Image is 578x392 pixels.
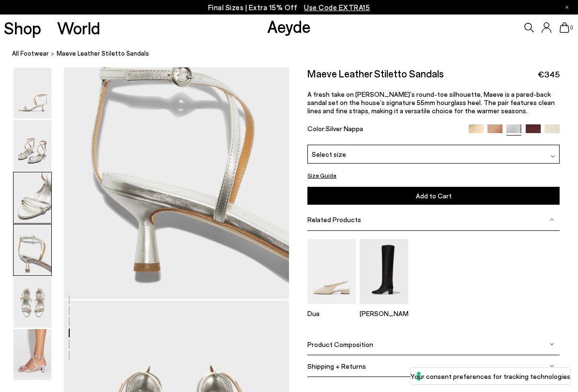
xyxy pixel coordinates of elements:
[14,172,51,223] img: Maeve Leather Stiletto Sandals - Image 3
[549,363,554,368] img: svg%3E
[307,309,356,317] p: Dua
[360,309,408,317] p: [PERSON_NAME]
[411,371,570,381] label: Your consent preferences for tracking technologies
[307,340,373,348] span: Product Composition
[304,3,370,12] span: Navigate to /collections/ss25-final-sizes
[360,239,408,303] img: Willa Leather Over-Knee Boots
[307,297,356,317] a: Dua Slingback Flats Dua
[307,124,460,136] div: Color:
[549,342,554,347] img: svg%3E
[307,90,555,115] span: A fresh take on [PERSON_NAME]’s round-toe silhouette, Maeve is a pared-back sandal set on the hou...
[307,239,356,303] img: Dua Slingback Flats
[12,41,578,67] nav: breadcrumb
[57,48,149,59] span: Maeve Leather Stiletto Sandals
[14,329,51,380] img: Maeve Leather Stiletto Sandals - Image 6
[550,154,555,159] img: svg%3E
[4,19,41,36] a: Shop
[549,217,554,222] img: svg%3E
[360,297,408,317] a: Willa Leather Over-Knee Boots [PERSON_NAME]
[14,225,51,275] img: Maeve Leather Stiletto Sandals - Image 4
[307,67,444,79] h2: Maeve Leather Stiletto Sandals
[411,368,570,384] button: Your consent preferences for tracking technologies
[307,362,366,370] span: Shipping + Returns
[307,215,361,224] span: Related Products
[267,16,311,36] a: Aeyde
[57,19,100,36] a: World
[14,68,51,119] img: Maeve Leather Stiletto Sandals - Image 1
[312,149,346,159] span: Select size
[416,192,452,200] span: Add to Cart
[538,68,560,80] span: €345
[14,120,51,171] img: Maeve Leather Stiletto Sandals - Image 2
[307,169,336,181] button: Size Guide
[14,277,51,328] img: Maeve Leather Stiletto Sandals - Image 5
[307,187,560,205] button: Add to Cart
[326,124,363,133] span: Silver Nappa
[569,25,574,30] span: 0
[208,1,370,14] p: Final Sizes | Extra 15% Off
[560,22,569,33] a: 0
[12,48,49,59] a: All Footwear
